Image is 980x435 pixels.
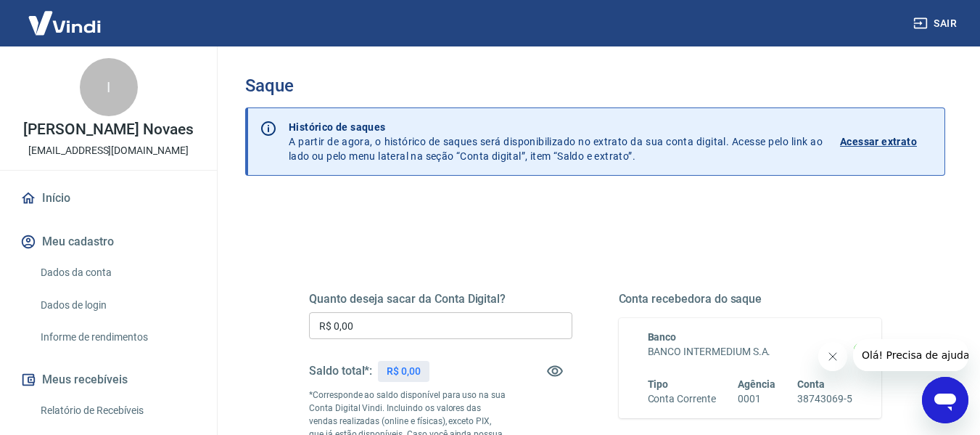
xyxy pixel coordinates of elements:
h5: Quanto deseja sacar da Conta Digital? [309,292,572,306]
a: Dados da conta [35,258,199,288]
span: Olá! Precisa de ajuda? [9,10,122,22]
p: R$ 0,00 [387,364,421,379]
a: Informe de rendimentos [35,322,199,352]
span: Conta [797,378,825,390]
a: Início [17,182,199,214]
span: Banco [648,331,677,343]
div: I [80,58,138,116]
p: A partir de agora, o histórico de saques será disponibilizado no extrato da sua conta digital. Ac... [289,120,823,163]
h5: Saldo total*: [309,364,372,378]
a: Dados de login [35,290,199,320]
iframe: Mensagem da empresa [853,339,968,371]
p: Histórico de saques [289,120,823,134]
span: Tipo [648,378,669,390]
iframe: Fechar mensagem [818,342,847,371]
h6: BANCO INTERMEDIUM S.A. [648,344,853,359]
p: [EMAIL_ADDRESS][DOMAIN_NAME] [28,143,189,158]
a: Acessar extrato [840,120,933,163]
h6: Conta Corrente [648,391,716,407]
button: Sair [910,10,963,37]
h5: Conta recebedora do saque [619,292,882,306]
p: [PERSON_NAME] Novaes [23,122,194,137]
h3: Saque [245,76,945,96]
img: Vindi [17,1,112,45]
a: Relatório de Recebíveis [35,396,199,426]
button: Meus recebíveis [17,364,199,396]
span: Agência [738,378,775,390]
button: Meu cadastro [17,226,199,258]
iframe: Botão para abrir a janela de mensagens [922,377,968,423]
p: Acessar extrato [840,134,917,149]
h6: 38743069-5 [797,391,852,407]
h6: 0001 [738,391,775,407]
